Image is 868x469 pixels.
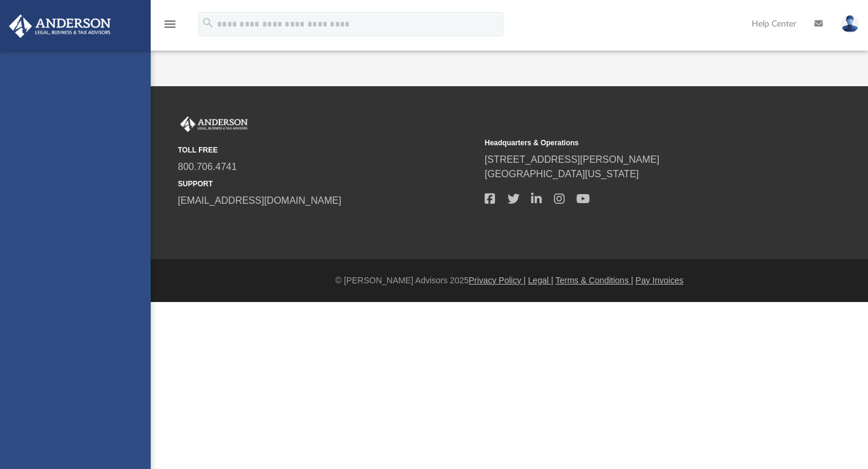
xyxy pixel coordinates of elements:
[485,137,783,148] small: Headquarters & Operations
[178,195,341,206] a: [EMAIL_ADDRESS][DOMAIN_NAME]
[635,275,683,285] a: Pay Invoices
[841,15,859,33] img: User Pic
[5,14,115,38] img: Anderson Advisors Platinum Portal
[485,169,639,179] a: [GEOGRAPHIC_DATA][US_STATE]
[178,162,237,172] a: 800.706.4741
[163,23,177,31] a: menu
[151,274,868,287] div: © [PERSON_NAME] Advisors 2025
[469,275,526,285] a: Privacy Policy |
[485,154,659,165] a: [STREET_ADDRESS][PERSON_NAME]
[178,145,476,156] small: TOLL FREE
[178,116,250,132] img: Anderson Advisors Platinum Portal
[528,275,553,285] a: Legal |
[201,16,215,30] i: search
[178,178,476,189] small: SUPPORT
[556,275,634,285] a: Terms & Conditions |
[163,17,177,31] i: menu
